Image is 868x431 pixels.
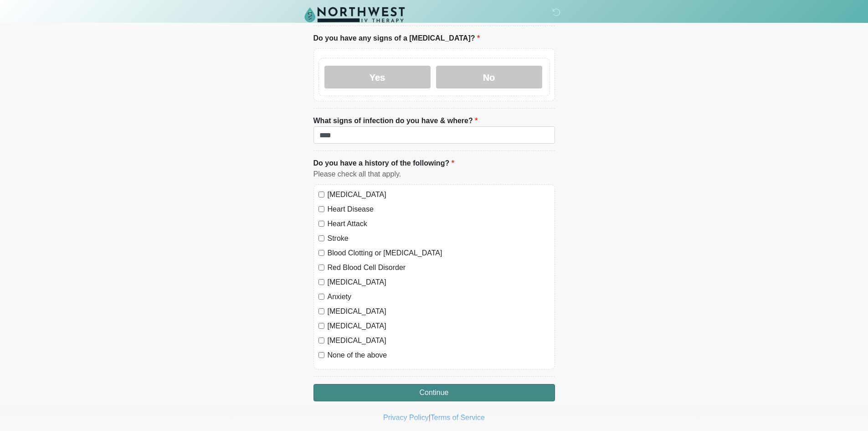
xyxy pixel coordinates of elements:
label: [MEDICAL_DATA] [328,189,550,200]
input: Red Blood Cell Disorder [318,265,324,270]
label: Do you have any signs of a [MEDICAL_DATA]? [313,33,480,44]
input: Blood Clotting or [MEDICAL_DATA] [318,250,324,256]
label: Heart Disease [328,204,550,215]
label: Anxiety [328,291,550,302]
input: [MEDICAL_DATA] [318,323,324,329]
input: Heart Disease [318,206,324,212]
button: Continue [313,384,555,401]
input: [MEDICAL_DATA] [318,192,324,197]
a: Privacy Policy [383,414,429,421]
label: [MEDICAL_DATA] [328,335,550,346]
input: Stroke [318,235,324,241]
input: Anxiety [318,294,324,300]
img: Northwest IV Therapy Logo [304,7,405,22]
input: [MEDICAL_DATA] [318,308,324,314]
label: No [436,66,542,88]
label: Blood Clotting or [MEDICAL_DATA] [328,248,550,259]
label: [MEDICAL_DATA] [328,306,550,317]
label: Heart Attack [328,218,550,229]
label: [MEDICAL_DATA] [328,277,550,288]
input: [MEDICAL_DATA] [318,279,324,285]
label: [MEDICAL_DATA] [328,321,550,332]
label: What signs of infection do you have & where? [313,115,478,126]
input: [MEDICAL_DATA] [318,338,324,343]
label: Stroke [328,233,550,244]
a: Terms of Service [431,414,485,421]
input: Heart Attack [318,221,324,227]
input: None of the above [318,352,324,358]
label: Do you have a history of the following? [313,158,454,169]
label: None of the above [328,350,550,361]
a: | [429,414,431,421]
label: Red Blood Cell Disorder [328,262,550,273]
div: Please check all that apply. [313,169,555,180]
label: Yes [324,66,431,88]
